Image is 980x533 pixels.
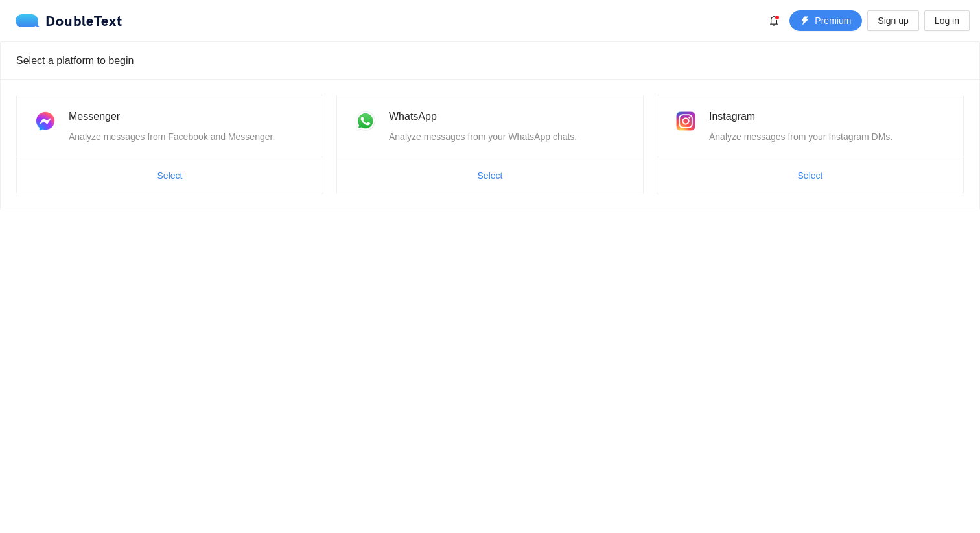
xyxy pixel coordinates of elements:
span: WhatsApp [389,111,437,122]
img: instagram.png [673,108,699,134]
span: Instagram [709,111,755,122]
a: logoDoubleText [16,14,122,27]
span: bell [764,16,784,26]
a: WhatsAppAnalyze messages from your WhatsApp chats.Select [336,95,644,194]
button: Select [147,165,193,186]
img: logo [16,14,45,27]
span: Sign up [878,14,908,28]
div: Analyze messages from your WhatsApp chats. [389,130,627,144]
span: Select [157,168,183,183]
img: whatsapp.png [353,108,379,134]
div: Analyze messages from Facebook and Messenger. [69,130,307,144]
span: Select [798,168,823,183]
a: InstagramAnalyze messages from your Instagram DMs.Select [657,95,964,194]
div: Messenger [69,108,307,124]
span: Log in [935,14,959,28]
div: Select a platform to begin [16,42,964,79]
button: bell [764,10,784,31]
button: Select [787,165,834,186]
a: MessengerAnalyze messages from Facebook and Messenger.Select [16,95,323,194]
button: Select [467,165,513,186]
button: Log in [924,10,970,31]
span: Premium [815,14,851,28]
span: Select [478,168,503,183]
span: thunderbolt [800,16,810,27]
div: DoubleText [16,14,122,27]
button: Sign up [867,10,918,31]
img: messenger.png [32,108,58,134]
button: thunderboltPremium [789,10,862,31]
div: Analyze messages from your Instagram DMs. [709,130,948,144]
